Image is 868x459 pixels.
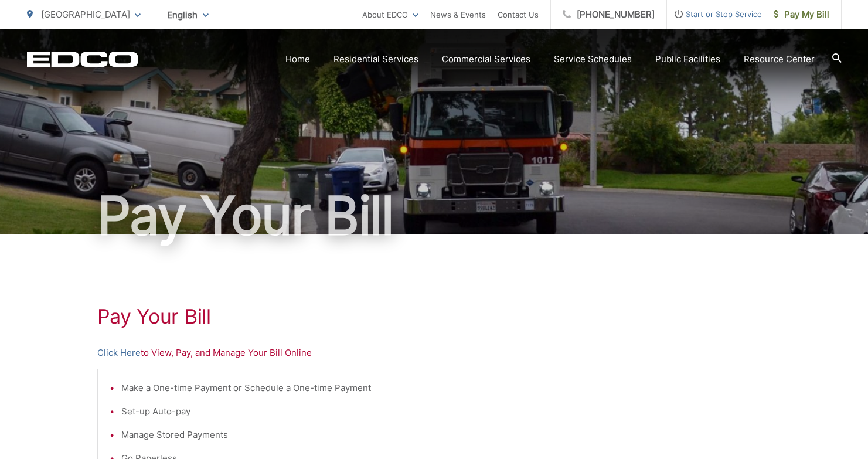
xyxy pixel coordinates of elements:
[97,305,771,328] h1: Pay Your Bill
[27,186,842,245] h1: Pay Your Bill
[554,52,632,66] a: Service Schedules
[158,5,217,25] span: English
[498,8,539,22] a: Contact Us
[442,52,530,66] a: Commercial Services
[655,52,720,66] a: Public Facilities
[97,346,141,360] a: Click Here
[774,8,829,22] span: Pay My Bill
[333,52,418,66] a: Residential Services
[27,51,138,67] a: EDCD logo. Return to the homepage.
[97,346,771,360] p: to View, Pay, and Manage Your Bill Online
[285,52,310,66] a: Home
[121,381,759,395] li: Make a One-time Payment or Schedule a One-time Payment
[430,8,486,22] a: News & Events
[362,8,418,22] a: About EDCO
[121,428,759,442] li: Manage Stored Payments
[744,52,815,66] a: Resource Center
[121,404,759,419] li: Set-up Auto-pay
[41,9,130,20] span: [GEOGRAPHIC_DATA]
